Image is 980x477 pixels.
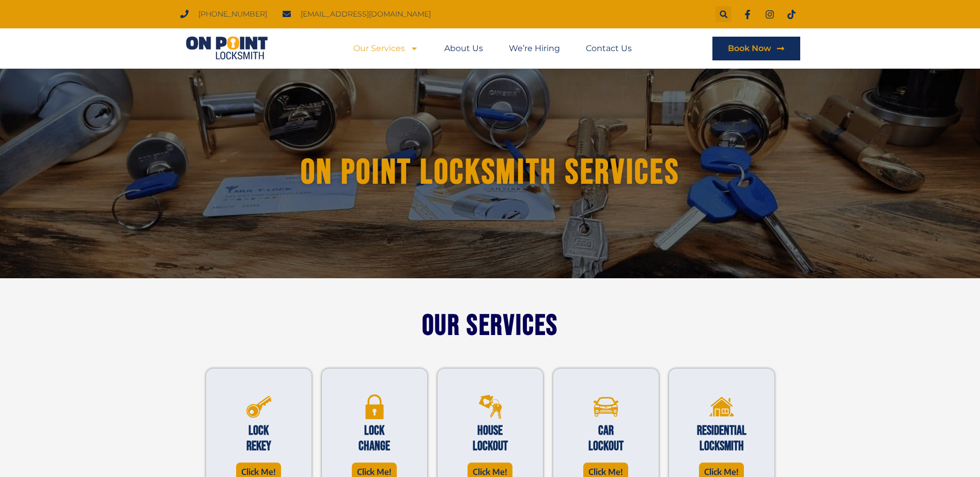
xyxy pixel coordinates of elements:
h2: Lock Rekey [232,423,286,454]
nav: Menu [353,37,632,60]
h1: On Point Locksmith Services [212,153,769,192]
div: Search [715,6,732,22]
h2: Residential Locksmith [695,423,749,454]
a: About Us [444,37,483,60]
h2: Our Services [201,314,780,338]
span: Book Now [728,44,771,53]
h2: Car Lockout [579,423,633,454]
span: [EMAIL_ADDRESS][DOMAIN_NAME] [298,7,431,21]
a: We’re Hiring [509,37,560,60]
a: Contact Us [586,37,632,60]
a: Book Now [712,37,800,60]
h2: Lock change [348,423,401,454]
span: [PHONE_NUMBER] [196,7,267,21]
h2: House Lockout [463,423,517,454]
a: Our Services [353,37,418,60]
